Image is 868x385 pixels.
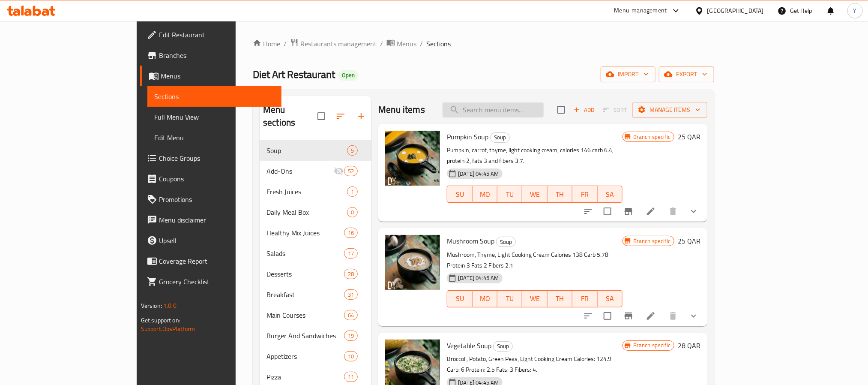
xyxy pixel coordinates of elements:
[290,38,377,49] a: Restaurants management
[266,351,344,361] span: Appetizers
[344,269,358,279] div: items
[147,86,281,107] a: Sections
[678,340,700,352] h6: 28 QAR
[447,186,472,203] button: SU
[501,292,519,305] span: TU
[351,106,371,126] button: Add section
[688,311,699,321] svg: Show Choices
[344,167,357,175] span: 52
[347,145,358,156] div: items
[447,130,488,143] span: Pumpkin Soup
[473,186,497,203] button: MO
[347,186,358,197] div: items
[266,248,344,259] span: Salads
[338,72,358,79] span: Open
[473,290,497,307] button: MO
[263,103,317,129] h2: Menu sections
[447,145,623,166] p: Pumpkin, carrot, thyme, light cooking cream, calories 146 carb 6.4, protein 2, fats 3 and fibers ...
[140,24,281,45] a: Edit Restaurant
[260,181,371,202] div: Fresh Juices1
[601,188,619,201] span: SA
[284,39,287,49] li: /
[397,39,416,49] span: Menus
[678,131,700,143] h6: 25 QAR
[344,332,357,340] span: 19
[476,292,494,305] span: MO
[497,290,522,307] button: TU
[260,346,371,367] div: Appetizers10
[347,207,358,217] div: items
[493,341,513,352] div: Soup
[344,291,357,299] span: 31
[572,290,597,307] button: FR
[140,168,281,189] a: Coupons
[578,306,599,326] button: sort-choices
[266,289,344,300] span: Breakfast
[347,188,357,196] span: 1
[659,66,714,82] button: export
[451,292,469,305] span: SU
[578,201,599,222] button: sort-choices
[253,38,714,49] nav: breadcrumb
[260,264,371,284] div: Desserts28
[385,235,440,290] img: Mushroom Soup
[447,250,623,271] p: Mushroom, Thyme, Light Cooking Cream Calories 138 Carb 5.78 Protein 3 Fats 2 Fibers 2.1
[140,210,281,230] a: Menu disclaimer
[344,311,357,319] span: 64
[344,166,358,176] div: items
[548,290,572,307] button: TH
[570,103,598,117] span: Add item
[344,289,358,300] div: items
[476,188,494,201] span: MO
[159,277,275,287] span: Grocery Checklist
[154,91,275,102] span: Sections
[522,186,547,203] button: WE
[576,188,594,201] span: FR
[501,188,519,201] span: TU
[344,229,357,237] span: 16
[496,237,516,247] div: Soup
[614,6,667,16] div: Menu-management
[312,107,330,125] span: Select all sections
[646,311,656,321] a: Edit menu item
[551,292,569,305] span: TH
[618,201,639,222] button: Branch-specific-item
[266,228,344,238] span: Healthy Mix Juices
[140,189,281,210] a: Promotions
[147,127,281,148] a: Edit Menu
[572,186,597,203] button: FR
[344,250,357,258] span: 17
[154,132,275,143] span: Edit Menu
[159,256,275,266] span: Coverage Report
[853,6,857,15] span: Y
[147,107,281,127] a: Full Menu View
[599,202,617,220] span: Select to update
[266,372,344,382] span: Pizza
[344,352,357,361] span: 10
[266,331,344,341] span: Burger And Sandwiches
[347,147,357,155] span: 5
[266,186,347,197] span: Fresh Juices
[688,206,699,217] svg: Show Choices
[344,351,358,361] div: items
[490,132,510,143] div: Soup
[260,140,371,161] div: Soup5
[447,354,623,375] p: Broccoli, Potato, Green Peas, Light Cooking Cream Calories: 124.9 Carb: 6 Protein: 2.5 Fats: 3 Fi...
[260,305,371,325] div: Main Courses64
[260,325,371,346] div: Burger And Sandwiches19
[599,307,617,325] span: Select to update
[140,271,281,292] a: Grocery Checklist
[344,373,357,381] span: 11
[420,39,423,49] li: /
[260,284,371,305] div: Breakfast31
[608,69,649,80] span: import
[266,166,334,176] div: Add-Ons
[426,39,451,49] span: Sections
[344,228,358,238] div: items
[707,6,764,15] div: [GEOGRAPHIC_DATA]
[455,170,502,178] span: [DATE] 04:45 AM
